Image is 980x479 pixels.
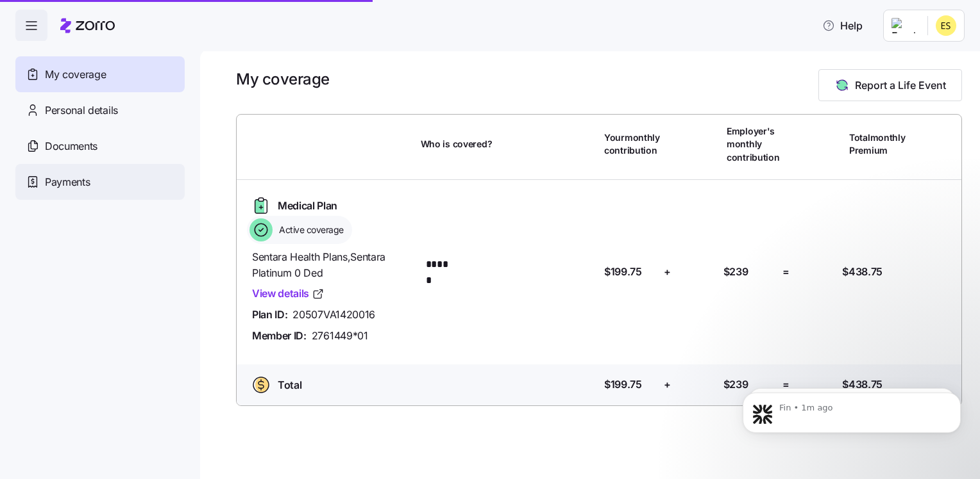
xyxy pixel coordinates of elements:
[891,18,917,33] img: Employer logo
[15,56,185,92] a: My coverage
[727,125,780,164] span: Employer's monthly contribution
[278,198,337,214] span: Medical Plan
[604,264,642,280] span: $199.75
[236,69,330,89] h1: My coverage
[252,307,287,323] span: Plan ID:
[252,286,325,302] a: View details
[818,69,962,101] button: Report a Life Event
[292,307,375,323] span: 20507VA1420016
[822,18,863,33] span: Help
[278,377,301,393] span: Total
[842,264,883,280] span: $438.75
[312,328,368,344] span: 2761449*01
[604,131,660,158] span: Your monthly contribution
[936,15,956,36] img: fe7aed57232b2074f99fa537cb741e15
[45,102,118,118] span: Personal details
[664,377,671,393] span: +
[421,138,493,150] span: Who is covered?
[782,264,790,280] span: =
[45,174,90,190] span: Payments
[275,223,344,236] span: Active coverage
[15,92,185,128] a: Personal details
[252,249,410,281] span: Sentara Health Plans , Sentara Platinum 0 Ded
[252,328,307,344] span: Member ID:
[723,264,748,280] span: $239
[45,67,106,83] span: My coverage
[15,164,185,200] a: Payments
[849,131,906,158] span: Total monthly Premium
[723,364,980,473] iframe: Intercom notifications message
[604,377,642,393] span: $199.75
[855,77,946,93] span: Report a Life Event
[15,128,185,164] a: Documents
[45,138,97,154] span: Documents
[812,13,873,38] button: Help
[664,264,671,280] span: +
